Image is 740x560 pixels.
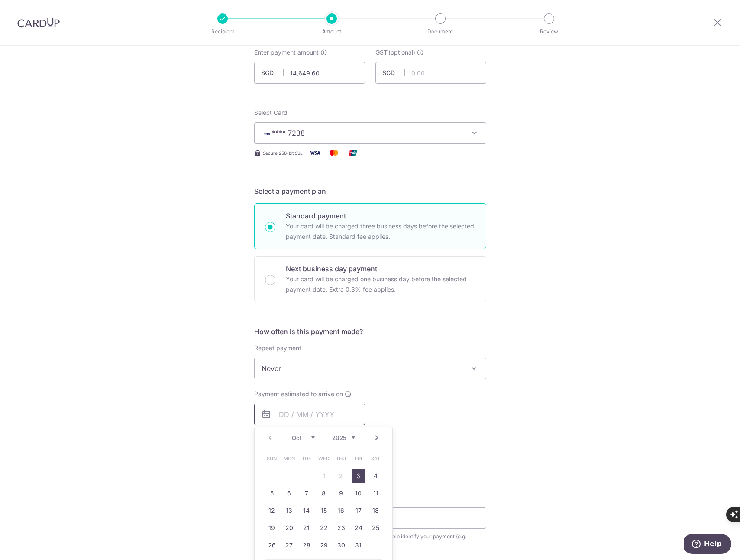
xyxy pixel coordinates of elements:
span: Secure 256-bit SSL [263,150,303,156]
a: 18 [369,504,383,518]
p: Review [517,27,581,36]
span: Never [255,358,486,379]
input: 0.00 [254,62,365,84]
a: 12 [265,504,279,518]
a: 8 [317,486,331,500]
a: 31 [352,538,365,552]
p: Standard payment [286,211,475,221]
a: 29 [317,538,331,552]
a: 20 [282,521,296,535]
img: Visa [306,147,323,158]
span: Saturday [369,452,383,466]
p: Your card will be charged one business day before the selected payment date. Extra 0.3% fee applies. [286,274,475,295]
a: 26 [265,538,279,552]
span: GST [375,48,388,57]
span: Sunday [265,452,279,466]
a: 3 [352,469,365,483]
a: 4 [369,469,383,483]
a: 21 [300,521,313,535]
a: 19 [265,521,279,535]
p: Recipient [191,27,255,36]
img: Union Pay [344,147,362,158]
a: 10 [352,486,365,500]
span: translation missing: en.payables.payment_networks.credit_card.summary.labels.select_card [254,109,288,116]
p: Next business day payment [286,264,475,274]
a: 25 [369,521,383,535]
span: Never [254,358,486,379]
p: Amount [300,27,364,36]
img: VISA [262,130,272,137]
a: 14 [300,504,313,518]
a: 7 [300,486,313,500]
a: 16 [334,504,348,518]
p: Your card will be charged three business days before the selected payment date. Standard fee appl... [286,221,475,242]
p: Document [408,27,472,36]
input: 0.00 [375,62,486,84]
label: Repeat payment [254,344,301,352]
input: DD / MM / YYYY [254,404,365,425]
a: 5 [265,486,279,500]
a: 17 [352,504,365,518]
iframe: Opens a widget where you can find more information [684,534,731,556]
a: 24 [352,521,365,535]
span: Payment estimated to arrive on [254,390,343,398]
a: 22 [317,521,331,535]
span: (optional) [388,48,415,57]
a: 11 [369,486,383,500]
a: 30 [334,538,348,552]
span: Tuesday [300,452,313,466]
a: 28 [300,538,313,552]
span: Wednesday [317,452,331,466]
span: Friday [352,452,365,466]
a: 6 [282,486,296,500]
a: 9 [334,486,348,500]
a: 15 [317,504,331,518]
a: 27 [282,538,296,552]
span: Enter payment amount [254,48,319,57]
a: 13 [282,504,296,518]
span: SGD [382,68,405,77]
span: Thursday [334,452,348,466]
span: SGD [261,68,284,77]
a: Next [372,433,382,443]
span: Monday [282,452,296,466]
img: Mastercard [325,147,343,158]
a: 23 [334,521,348,535]
img: CardUp [17,17,60,28]
h5: How often is this payment made? [254,326,486,337]
h5: Select a payment plan [254,186,486,196]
